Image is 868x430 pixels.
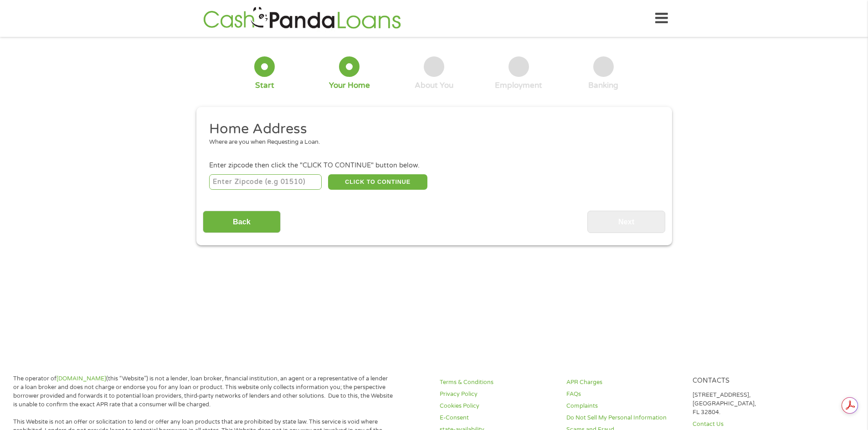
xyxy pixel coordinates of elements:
[209,138,652,147] div: Where are you when Requesting a Loan.
[566,390,682,399] a: FAQs
[440,402,555,410] a: Cookies Policy
[566,414,682,422] a: Do Not Sell My Personal Information
[587,211,665,233] input: Next
[693,420,808,429] a: Contact Us
[328,174,427,190] button: CLICK TO CONTINUE
[200,5,404,31] img: GetLoanNow Logo
[13,374,393,409] p: The operator of (this “Website”) is not a lender, loan broker, financial institution, an agent or...
[255,81,274,91] div: Start
[56,375,106,382] a: [DOMAIN_NAME]
[440,378,555,387] a: Terms & Conditions
[566,378,682,387] a: APR Charges
[693,391,808,417] p: [STREET_ADDRESS], [GEOGRAPHIC_DATA], FL 32804.
[209,174,322,190] input: Enter Zipcode (e.g 01510)
[440,414,555,422] a: E-Consent
[588,81,618,91] div: Banking
[415,81,453,91] div: About You
[495,81,542,91] div: Employment
[203,211,281,233] input: Back
[209,161,658,171] div: Enter zipcode then click the "CLICK TO CONTINUE" button below.
[209,120,652,138] h2: Home Address
[440,390,555,399] a: Privacy Policy
[329,81,370,91] div: Your Home
[693,377,808,385] h4: Contacts
[566,402,682,410] a: Complaints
